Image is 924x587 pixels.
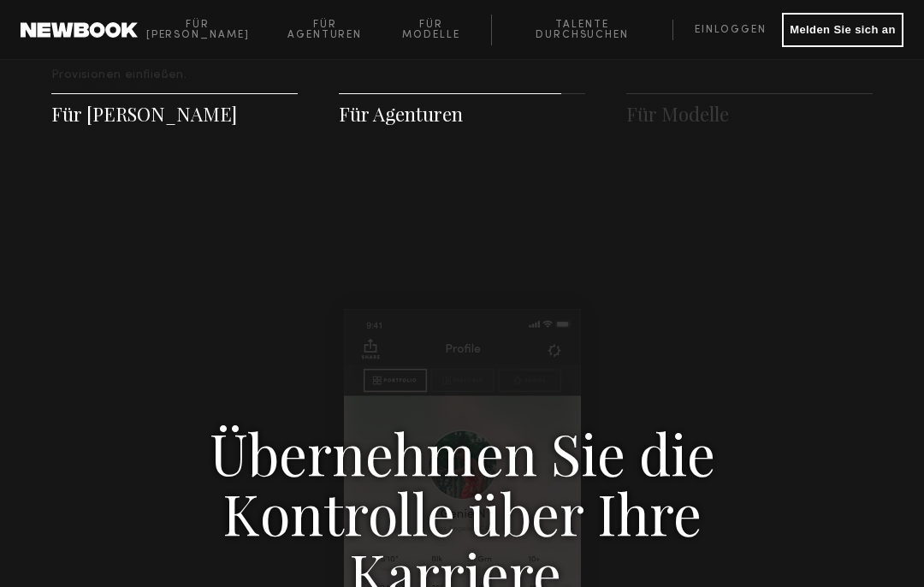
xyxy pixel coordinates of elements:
a: Für Agenturen [278,15,392,45]
font: Talente durchsuchen [536,20,629,40]
a: Für Modelle [392,15,490,45]
a: Für [PERSON_NAME] [51,101,237,127]
a: Talente durchsuchen [491,15,673,45]
font: Für Agenturen [287,20,362,40]
font: Einloggen [695,25,767,35]
a: Für Agenturen [339,101,463,127]
a: Für Modelle [626,101,729,127]
font: Für Modelle [402,20,459,40]
font: Für [PERSON_NAME] [146,20,250,40]
button: Melden Sie sich an [782,13,903,47]
font: Melden Sie sich an [790,23,896,36]
a: Für [PERSON_NAME] [138,15,278,45]
a: Einloggen [672,20,782,40]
